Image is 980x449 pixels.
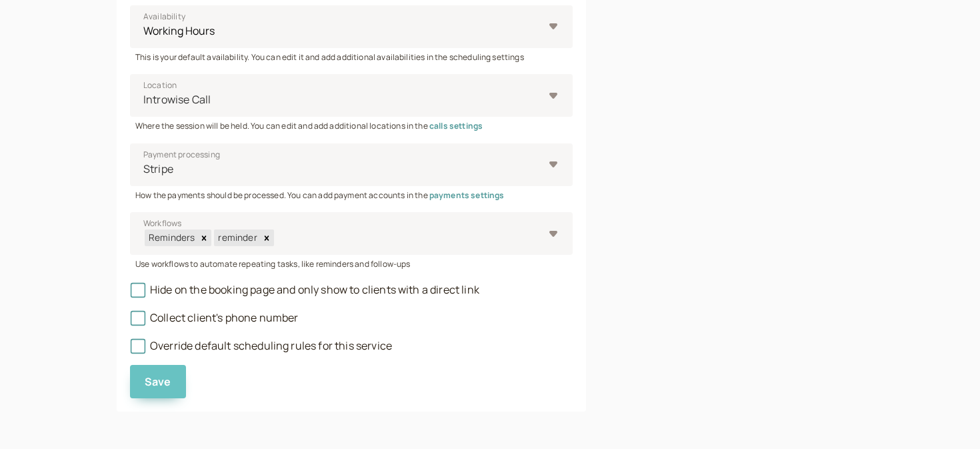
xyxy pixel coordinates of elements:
div: Remove Reminders [197,230,211,246]
div: Where the session will be held. You can edit and add additional locations in the [130,117,573,132]
a: calls settings [429,120,483,131]
a: payments settings [429,189,505,201]
div: Use workflows to automate repeating tasks, like reminders and follow-ups [130,255,573,270]
span: Location [143,79,177,92]
input: LocationIntrowise Call [142,92,144,107]
input: Payment processingStripe [142,161,144,177]
span: Availability [143,10,185,23]
div: How the payments should be processed. You can add payment accounts in the [130,186,573,201]
span: Payment processing [143,148,220,161]
span: Workflows [143,217,181,230]
button: Save [130,365,186,398]
span: Override default scheduling rules for this service [130,338,392,353]
div: Reminders [145,230,197,246]
span: Collect client's phone number [130,310,299,325]
select: Availability [130,5,573,48]
div: Remove reminder [259,230,274,246]
iframe: Chat Widget [913,385,980,449]
span: Save [145,374,171,389]
div: This is your default availability. You can edit it and add additional availabilities in the sched... [130,48,573,63]
div: reminder [214,230,259,246]
input: WorkflowsRemindersRemove RemindersreminderRemove reminder [274,230,276,246]
span: Hide on the booking page and only show to clients with a direct link [130,282,479,297]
